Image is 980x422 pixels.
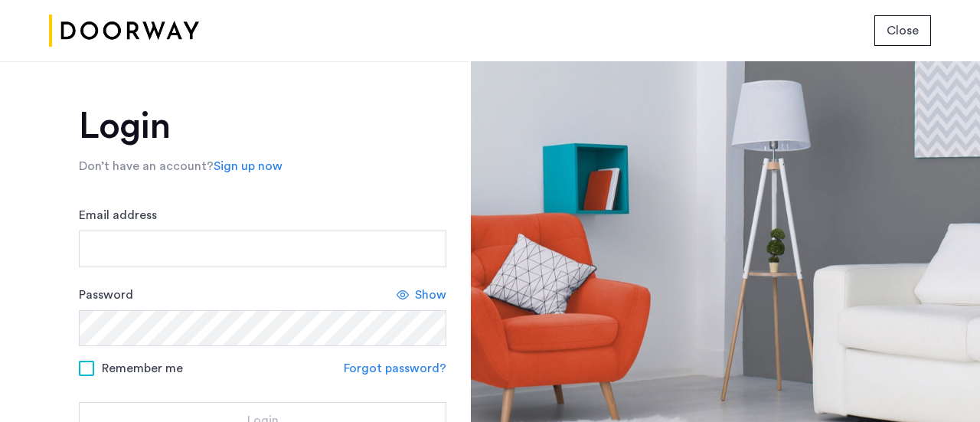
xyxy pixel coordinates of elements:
button: button [874,15,931,46]
span: Don’t have an account? [79,160,214,172]
span: Remember me [102,359,183,378]
label: Email address [79,206,157,224]
span: Show [415,286,446,304]
a: Sign up now [214,157,283,175]
span: Close [887,21,919,40]
a: Forgot password? [344,359,446,378]
img: logo [49,2,199,60]
label: Password [79,286,133,304]
h1: Login [79,108,446,145]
